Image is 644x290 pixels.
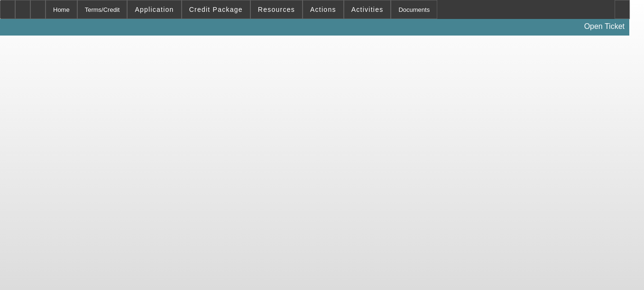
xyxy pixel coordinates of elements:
span: Resources [258,6,295,13]
span: Actions [310,6,336,13]
button: Credit Package [182,0,250,18]
button: Resources [251,0,302,18]
button: Application [128,0,181,18]
button: Actions [303,0,343,18]
span: Application [135,6,174,13]
span: Activities [351,6,384,13]
a: Open Ticket [580,18,628,35]
button: Activities [344,0,391,18]
span: Credit Package [189,6,243,13]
